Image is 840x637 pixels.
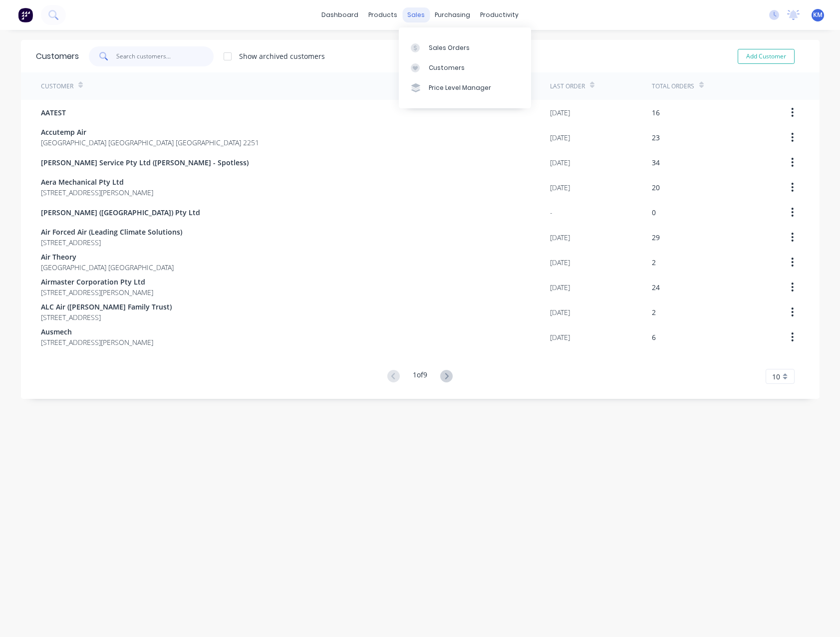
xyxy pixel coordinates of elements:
div: [DATE] [550,157,570,168]
span: Airmaster Corporation Pty Ltd [41,277,153,287]
div: productivity [475,7,524,22]
a: Customers [399,58,531,78]
span: [GEOGRAPHIC_DATA] [GEOGRAPHIC_DATA] [41,262,174,273]
a: Price Level Manager [399,78,531,98]
img: Factory [18,7,33,22]
div: - [550,207,553,218]
div: sales [402,7,430,22]
span: Air Forced Air (Leading Climate Solutions) [41,227,182,237]
div: 20 [652,182,660,193]
div: 0 [652,207,656,218]
div: 6 [652,332,656,342]
span: Accutemp Air [41,127,259,137]
div: [DATE] [550,282,570,293]
span: Ausmech [41,326,153,337]
span: [GEOGRAPHIC_DATA] [GEOGRAPHIC_DATA] [GEOGRAPHIC_DATA] 2251 [41,137,259,148]
div: 1 of 9 [413,369,427,384]
div: [DATE] [550,182,570,193]
span: [PERSON_NAME] ([GEOGRAPHIC_DATA]) Pty Ltd [41,207,200,218]
span: 10 [772,371,780,382]
span: AATEST [41,107,66,118]
div: Last Order [550,82,585,91]
div: 23 [652,132,660,143]
span: [PERSON_NAME] Service Pty Ltd ([PERSON_NAME] - Spotless) [41,157,249,168]
div: [DATE] [550,107,570,118]
span: [STREET_ADDRESS] [41,237,182,248]
div: 24 [652,282,660,293]
span: Air Theory [41,252,174,262]
div: Customers [429,63,465,72]
div: Customer [41,82,73,91]
span: KM [813,10,823,19]
div: Price Level Manager [429,83,491,92]
div: [DATE] [550,232,570,243]
div: Total Orders [652,82,694,91]
span: [STREET_ADDRESS][PERSON_NAME] [41,287,153,298]
div: Customers [36,50,79,62]
div: 34 [652,157,660,168]
div: Sales Orders [429,43,470,52]
span: [STREET_ADDRESS][PERSON_NAME] [41,337,153,347]
div: 2 [652,257,656,268]
span: ALC Air ([PERSON_NAME] Family Trust) [41,302,172,312]
div: products [363,7,402,22]
span: [STREET_ADDRESS] [41,312,172,322]
div: 2 [652,307,656,318]
div: Show archived customers [239,51,325,61]
span: [STREET_ADDRESS][PERSON_NAME] [41,187,153,198]
div: [DATE] [550,257,570,268]
button: Add Customer [738,49,795,64]
div: [DATE] [550,332,570,342]
div: 16 [652,107,660,118]
input: Search customers... [116,46,214,66]
span: Aera Mechanical Pty Ltd [41,177,153,187]
a: dashboard [316,7,363,22]
div: purchasing [430,7,475,22]
div: [DATE] [550,132,570,143]
div: 29 [652,232,660,243]
a: Sales Orders [399,37,531,57]
div: [DATE] [550,307,570,318]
